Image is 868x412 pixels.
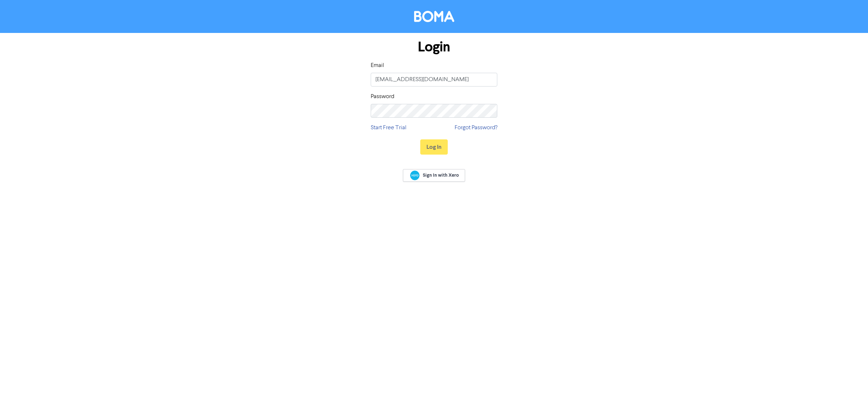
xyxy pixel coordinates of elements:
a: Sign In with Xero [403,169,465,182]
a: Forgot Password? [455,123,497,132]
img: BOMA Logo [414,11,454,22]
a: Start Free Trial [371,123,407,132]
button: Log In [420,139,448,155]
img: Xero logo [410,171,420,180]
label: Email [371,61,384,70]
label: Password [371,92,394,101]
h1: Login [371,39,497,55]
span: Sign In with Xero [423,172,459,178]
